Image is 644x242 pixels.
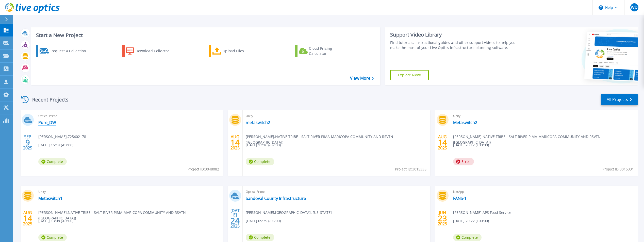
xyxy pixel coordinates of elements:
a: Cloud Pricing Calculator [295,45,352,57]
span: Optical Prime [246,189,427,195]
span: [DATE] 13:08 (-07:00) [38,218,73,224]
span: [DATE] 09:39 (-06:00) [246,218,281,224]
a: Upload Files [209,45,266,57]
span: [DATE] 15:14 (-07:00) [38,142,73,148]
span: 24 [230,218,240,223]
span: NetApp [453,189,635,195]
span: [PERSON_NAME] , [GEOGRAPHIC_DATA], [US_STATE] [246,210,332,215]
span: Complete [453,234,482,241]
a: Sandoval County Infrastructure [246,196,306,201]
span: Complete [38,234,67,241]
span: 9 [25,140,30,145]
a: metaswitch2 [246,120,270,125]
a: Metaswitch1 [38,196,62,201]
a: Explore Now! [390,70,429,80]
span: 23 [438,216,447,220]
span: Project ID: 3048082 [188,166,219,172]
div: AUG 2025 [230,133,240,152]
span: [PERSON_NAME] , NATIVE TRIBE - SALT RIVER PIMA-MARICOPA COMMUNITY AND RSVTN ([GEOGRAPHIC_DATA]) [38,210,223,221]
span: Unity [38,189,220,195]
div: Support Video Library [390,31,521,38]
span: Unity [246,113,427,119]
span: Complete [246,158,274,165]
a: Download Collector [122,45,179,57]
span: [DATE] 13:16 (-07:00) [246,142,281,148]
a: Metaswitch2 [453,120,477,125]
span: [DATE] 20:22 (+00:00) [453,218,489,224]
div: Recent Projects [20,93,75,106]
a: Request a Collection [36,45,93,57]
div: Upload Files [223,46,263,56]
span: 14 [23,216,32,220]
span: [PERSON_NAME] , APS Food Service [453,210,511,215]
span: [DATE] 20:12 (+00:00) [453,142,489,148]
div: AUG 2025 [23,209,32,228]
div: Find tutorials, instructional guides and other support videos to help you make the most of your L... [390,40,521,50]
a: Pure_DW [38,120,56,125]
div: [DATE] 2025 [230,209,240,228]
span: Unity [453,113,635,119]
span: [PERSON_NAME] , 725402178 [38,134,86,140]
span: 14 [230,140,240,145]
div: Download Collector [136,46,176,56]
div: Request a Collection [51,46,91,56]
a: All Projects [601,94,638,105]
h3: Start a New Project [36,32,373,38]
span: Project ID: 3015331 [602,166,634,172]
span: [PERSON_NAME] , NATIVE TRIBE - SALT RIVER PIMA-MARICOPA COMMUNITY AND RSVTN ([GEOGRAPHIC_DATA]) [246,134,430,145]
span: Error [453,158,474,165]
span: Project ID: 3015335 [395,166,426,172]
div: JUN 2025 [438,209,447,228]
span: [PERSON_NAME] , NATIVE TRIBE - SALT RIVER PIMA-MARICOPA COMMUNITY AND RSVTN ([GEOGRAPHIC_DATA]) [453,134,638,145]
span: 14 [438,140,447,145]
a: View More [350,76,374,81]
span: Complete [246,234,274,241]
span: Complete [38,158,67,165]
span: Optical Prime [38,113,220,119]
div: AUG 2025 [438,133,447,152]
span: WD [631,5,638,9]
a: FANS-1 [453,196,467,201]
div: SEP 2025 [23,133,32,152]
div: Cloud Pricing Calculator [309,46,350,56]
